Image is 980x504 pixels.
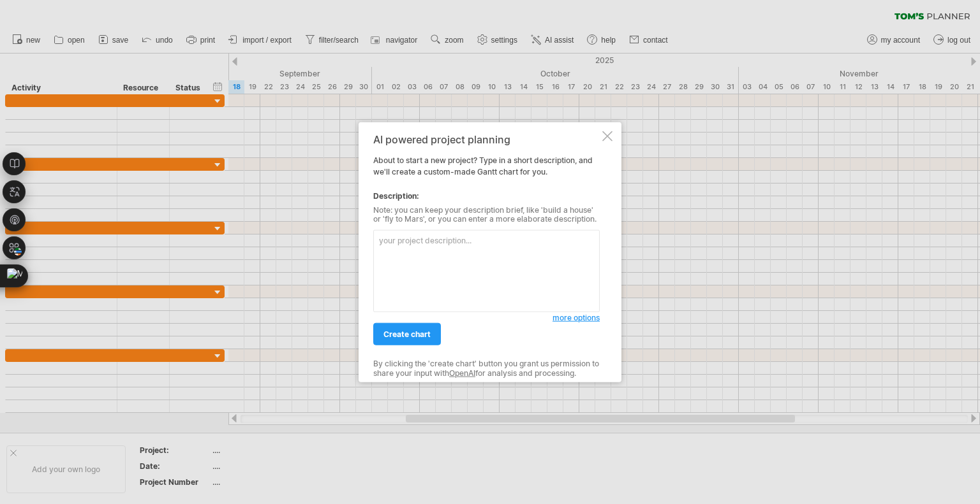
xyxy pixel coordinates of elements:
[553,313,600,322] span: more options
[373,359,600,378] div: By clicking the 'create chart' button you grant us permission to share your input with for analys...
[373,190,600,201] div: Description:
[383,329,431,339] span: create chart
[553,312,600,324] a: more options
[449,368,475,377] a: OpenAI
[373,323,441,345] a: create chart
[373,133,600,371] div: About to start a new project? Type in a short description, and we'll create a custom-made Gantt c...
[373,205,600,224] div: Note: you can keep your description brief, like 'build a house' or 'fly to Mars', or you can ente...
[373,133,600,145] div: AI powered project planning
